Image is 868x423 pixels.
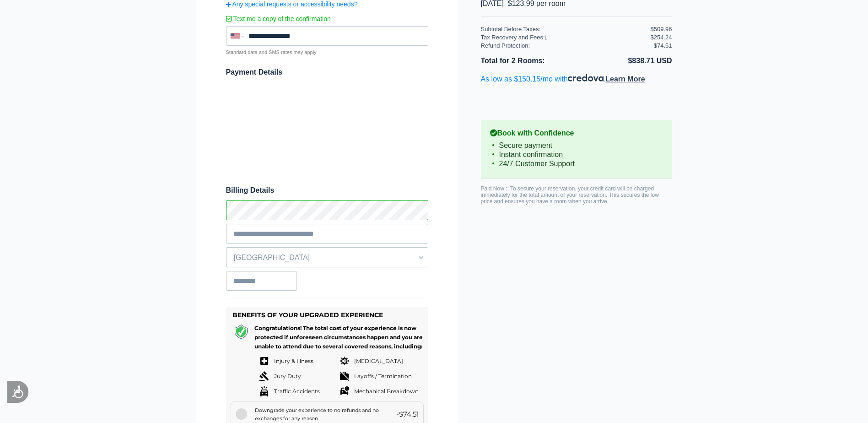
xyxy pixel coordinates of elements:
[490,150,663,159] li: Instant confirmation
[490,159,663,168] li: 24/7 Customer Support
[490,129,663,137] b: Book with Confidence
[490,141,663,150] li: Secure payment
[605,75,645,83] span: Learn More
[481,26,651,33] div: Subtotal Before Taxes:
[226,68,283,76] span: Payment Details
[226,0,428,8] a: Any special requests or accessibility needs?
[577,55,672,67] li: $838.71 USD
[481,92,672,101] iframe: PayPal Message 1
[224,80,430,176] iframe: Secure payment input frame
[226,186,428,195] span: Billing Details
[481,75,645,83] span: As low as $150.15/mo with .
[227,27,246,45] div: United States: +1
[651,34,672,41] div: $254.24
[651,26,672,33] div: $509.96
[226,49,428,55] p: Standard data and SMS rates may apply
[654,42,672,49] div: $74.51
[481,42,654,49] div: Refund Protection:
[226,250,428,266] span: [GEOGRAPHIC_DATA]
[481,34,651,41] div: Tax Recovery and Fees:
[481,185,659,205] span: Paid Now :: To secure your reservation, your credit card will be charged immediately for the tota...
[481,75,645,83] a: As low as $150.15/mo with.Learn More
[481,55,577,67] li: Total for 2 Rooms:
[226,11,428,26] label: Text me a copy of the confirmation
